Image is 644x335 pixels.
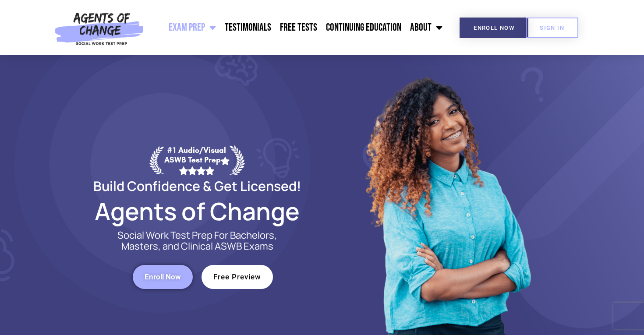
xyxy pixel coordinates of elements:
[406,17,447,39] a: About
[540,25,564,31] span: SIGN IN
[164,17,220,39] a: Exam Prep
[72,201,322,221] h2: Agents of Change
[322,17,406,39] a: Continuing Education
[164,145,230,175] div: #1 Audio/Visual ASWB Test Prep
[213,273,261,281] span: Free Preview
[202,265,273,289] a: Free Preview
[107,230,287,252] p: Social Work Test Prep For Bachelors, Masters, and Clinical ASWB Exams
[72,180,322,192] h2: Build Confidence & Get Licensed!
[220,17,276,39] a: Testimonials
[474,25,514,31] span: Enroll Now
[460,18,528,38] a: Enroll Now
[145,273,181,281] span: Enroll Now
[148,17,447,39] nav: Menu
[526,18,578,38] a: SIGN IN
[133,265,193,289] a: Enroll Now
[276,17,322,39] a: Free Tests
